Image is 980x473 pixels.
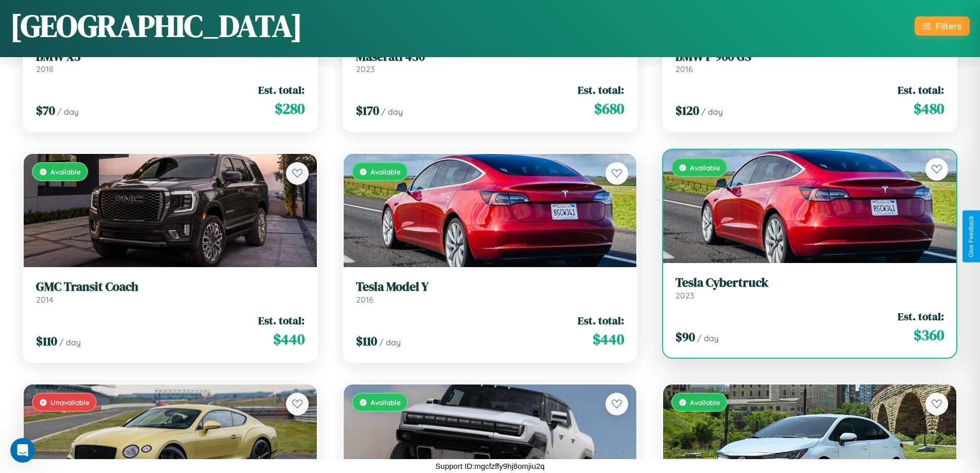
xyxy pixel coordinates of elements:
[36,279,305,294] h3: GMC Transit Coach
[898,309,944,324] span: Est. total:
[675,102,699,119] span: $ 120
[915,16,970,36] button: Filters
[381,107,403,117] span: / day
[57,107,79,117] span: / day
[356,102,379,119] span: $ 170
[273,329,305,349] span: $ 440
[675,328,695,345] span: $ 90
[275,98,305,119] span: $ 280
[697,333,719,343] span: / day
[370,398,401,407] span: Available
[50,398,90,407] span: Unavailable
[593,329,624,349] span: $ 440
[36,49,305,75] a: BMW X32018
[690,163,720,172] span: Available
[10,438,35,463] iframe: Intercom live chat
[675,275,944,290] h3: Tesla Cybertruck
[370,167,401,176] span: Available
[258,313,305,328] span: Est. total:
[675,275,944,301] a: Tesla Cybertruck2023
[356,332,377,349] span: $ 110
[675,49,944,75] a: BMW F 900 GS2016
[914,325,944,345] span: $ 360
[356,64,375,74] span: 2023
[50,167,81,176] span: Available
[898,82,944,97] span: Est. total:
[914,98,944,119] span: $ 480
[36,64,54,74] span: 2018
[379,337,401,347] span: / day
[701,107,723,117] span: / day
[258,82,305,97] span: Est. total:
[968,216,975,257] div: Give Feedback
[690,398,720,407] span: Available
[36,102,55,119] span: $ 70
[10,5,302,47] h1: [GEOGRAPHIC_DATA]
[356,279,625,294] h3: Tesla Model Y
[356,49,625,75] a: Maserati 4302023
[675,290,694,301] span: 2023
[36,332,57,349] span: $ 110
[36,294,54,305] span: 2014
[356,294,373,305] span: 2016
[36,279,305,305] a: GMC Transit Coach2014
[936,21,961,31] div: Filters
[578,313,624,328] span: Est. total:
[594,98,624,119] span: $ 680
[675,64,693,74] span: 2016
[435,459,544,473] p: Support ID: mgcfzffy9hj8omjiu2q
[356,279,625,305] a: Tesla Model Y2016
[59,337,81,347] span: / day
[578,82,624,97] span: Est. total:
